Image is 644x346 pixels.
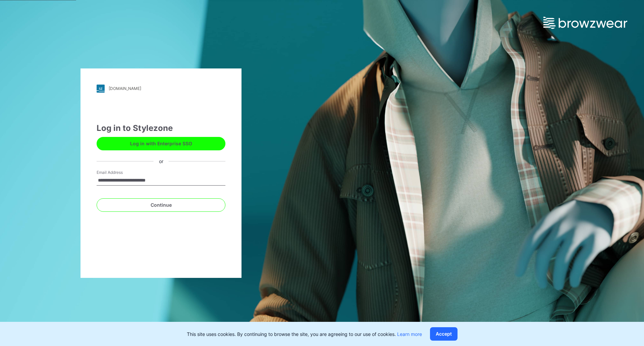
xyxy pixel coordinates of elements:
a: [DOMAIN_NAME] [97,85,225,93]
div: Log in to Stylezone [97,122,225,134]
img: stylezone-logo.562084cfcfab977791bfbf7441f1a819.svg [97,85,105,93]
div: or [154,158,169,165]
p: This site uses cookies. By continuing to browse the site, you are agreeing to our use of cookies. [187,331,422,338]
button: Continue [97,198,225,212]
a: Learn more [397,331,422,337]
button: Log in with Enterprise SSO [97,137,225,150]
button: Accept [430,327,458,341]
div: [DOMAIN_NAME] [109,86,141,91]
img: browzwear-logo.e42bd6dac1945053ebaf764b6aa21510.svg [543,17,627,29]
label: Email Address [97,169,144,176]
